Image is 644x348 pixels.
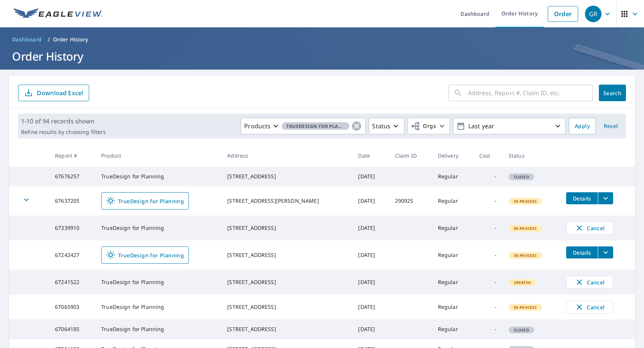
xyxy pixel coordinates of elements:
li: / [48,35,50,44]
td: 67065903 [49,295,95,319]
td: Regular [432,240,473,270]
p: Order History [53,36,88,43]
div: [STREET_ADDRESS][PERSON_NAME] [227,197,346,205]
td: - [473,186,503,216]
button: ProductsTrueDesign for Planning [241,118,366,134]
span: Dashboard [12,36,42,43]
th: Delivery [432,144,473,167]
p: Last year [465,120,553,133]
td: 67241522 [49,270,95,295]
span: In Process [509,199,542,204]
button: Status [369,118,404,134]
button: Orgs [407,118,450,134]
h1: Order History [9,49,635,64]
div: [STREET_ADDRESS] [227,278,346,286]
td: [DATE] [352,167,389,186]
th: Report # [49,144,95,167]
p: Download Excel [37,89,83,97]
input: Address, Report #, Claim ID, etc. [468,82,593,103]
button: Search [599,85,626,101]
th: Product [95,144,221,167]
button: Cancel [566,222,613,234]
p: Refine results by choosing filters [21,129,106,135]
span: Cancel [574,223,605,233]
div: [STREET_ADDRESS] [227,303,346,311]
td: - [473,319,503,339]
span: In Process [509,226,542,231]
span: TrueDesign for Planning [282,122,349,130]
td: - [473,295,503,319]
button: filesDropdownBtn-67242427 [598,246,613,258]
td: 290925 [389,186,432,216]
span: Closed [509,174,533,179]
td: [DATE] [352,240,389,270]
span: Orgs [411,122,436,131]
td: Regular [432,295,473,319]
span: Closed [509,327,533,333]
td: Regular [432,216,473,240]
span: Reset [602,122,620,131]
a: TrueDesign for Planning [101,246,189,264]
td: Regular [432,319,473,339]
td: 67637205 [49,186,95,216]
button: Last year [453,118,566,134]
span: TrueDesign for Planning [106,196,184,205]
td: [DATE] [352,186,389,216]
td: TrueDesign for Planning [95,295,221,319]
td: TrueDesign for Planning [95,216,221,240]
p: Products [244,122,270,131]
p: 1-10 of 94 records shown [21,117,106,126]
span: Search [605,90,620,97]
span: Details [571,195,593,202]
a: TrueDesign for Planning [101,192,189,210]
a: Dashboard [9,33,45,46]
td: [DATE] [352,270,389,295]
th: Claim ID [389,144,432,167]
td: [DATE] [352,295,389,319]
td: - [473,270,503,295]
span: Cancel [574,278,605,287]
th: Cost [473,144,503,167]
button: Cancel [566,301,613,313]
td: [DATE] [352,216,389,240]
img: EV Logo [14,8,102,20]
td: 67242427 [49,240,95,270]
td: 67064185 [49,319,95,339]
span: Cancel [574,302,605,312]
div: [STREET_ADDRESS] [227,224,346,232]
button: filesDropdownBtn-67637205 [598,192,613,204]
span: In Process [509,305,542,310]
p: Status [372,122,390,131]
td: Regular [432,186,473,216]
nav: breadcrumb [9,33,635,46]
span: Details [571,249,593,256]
td: [DATE] [352,319,389,339]
a: Order [548,6,578,22]
span: In Process [509,253,542,258]
td: Regular [432,167,473,186]
td: 67339910 [49,216,95,240]
div: [STREET_ADDRESS] [227,251,346,259]
td: - [473,167,503,186]
td: Regular [432,270,473,295]
td: TrueDesign for Planning [95,167,221,186]
td: TrueDesign for Planning [95,319,221,339]
button: Download Excel [18,85,89,101]
span: Created [509,280,535,285]
button: detailsBtn-67637205 [566,192,598,204]
button: Cancel [566,276,613,289]
button: Reset [599,118,623,134]
td: - [473,216,503,240]
td: - [473,240,503,270]
div: GR [585,6,601,22]
span: Apply [575,122,590,131]
th: Date [352,144,389,167]
td: 67676257 [49,167,95,186]
td: TrueDesign for Planning [95,270,221,295]
button: detailsBtn-67242427 [566,246,598,258]
div: [STREET_ADDRESS] [227,173,346,180]
div: [STREET_ADDRESS] [227,325,346,333]
th: Status [503,144,560,167]
span: TrueDesign for Planning [106,251,184,260]
button: Apply [569,118,596,134]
